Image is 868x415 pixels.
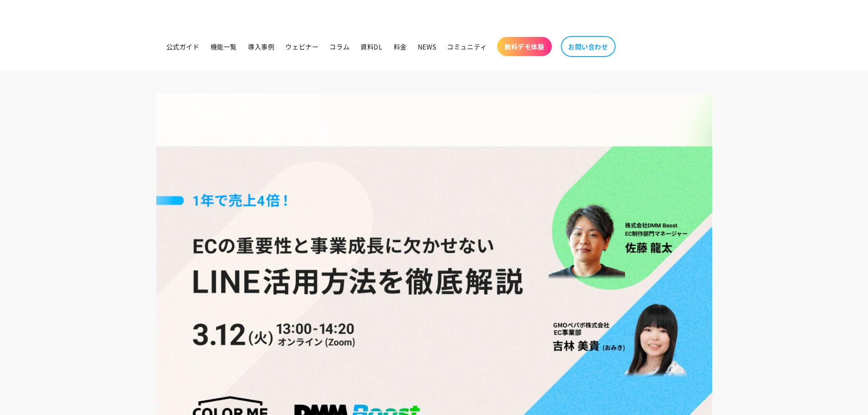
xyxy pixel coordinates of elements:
a: NEWS [412,37,442,56]
a: 導入事例 [242,37,280,56]
a: 無料デモ体験 [497,37,552,56]
span: 導入事例 [248,42,274,51]
a: コラム [324,37,355,56]
span: NEWS [418,42,436,51]
span: お問い合わせ [568,42,608,51]
a: お問い合わせ [561,36,616,57]
span: 料金 [394,42,407,51]
a: コミュニティ [442,37,493,56]
span: コラム [329,42,349,51]
a: 機能一覧 [205,37,242,56]
a: 料金 [388,37,412,56]
span: 公式ガイド [166,42,200,51]
a: ウェビナー [280,37,324,56]
span: 資料DL [360,42,382,51]
a: 公式ガイド [161,37,205,56]
span: 機能一覧 [211,42,237,51]
span: ウェビナー [285,42,318,51]
span: 無料デモ体験 [504,42,544,51]
span: コミュニティ [447,42,487,51]
a: 資料DL [355,37,388,56]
